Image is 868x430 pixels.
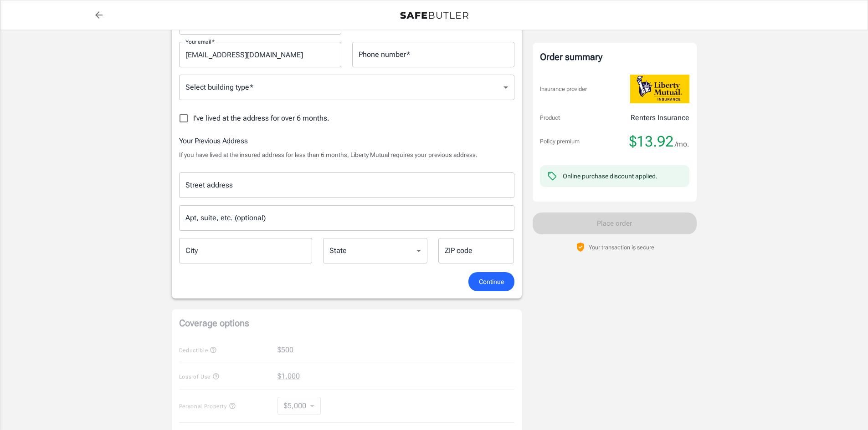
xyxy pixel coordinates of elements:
[675,138,689,151] span: /mo.
[468,272,514,292] button: Continue
[179,150,514,159] p: If you have lived at the insured address for less than 6 months, Liberty Mutual requires your pre...
[179,135,514,147] h6: Your Previous Address
[540,137,580,146] p: Policy premium
[631,112,689,123] p: Renters Insurance
[185,38,215,46] label: Your email
[193,113,329,124] span: I've lived at the address for over 6 months.
[90,6,108,24] a: back to quotes
[352,42,514,67] input: Enter number
[589,243,654,252] p: Your transaction is secure
[629,132,673,151] span: $13.92
[540,50,689,64] div: Order summary
[479,276,504,288] span: Continue
[540,85,587,94] p: Insurance provider
[540,113,560,122] p: Product
[179,42,341,67] input: Enter email
[563,172,657,181] div: Online purchase discount applied.
[400,12,468,19] img: Back to quotes
[630,75,689,103] img: Liberty Mutual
